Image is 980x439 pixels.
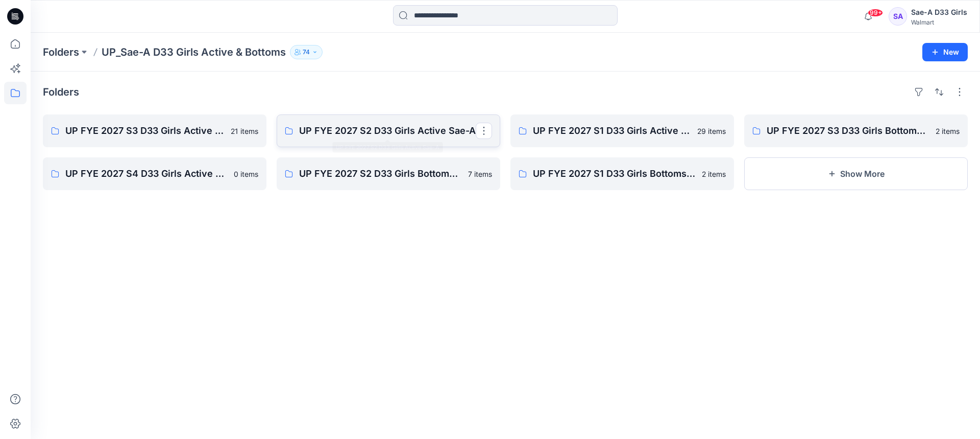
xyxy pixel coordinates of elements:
[277,114,500,147] a: UP FYE 2027 S2 D33 Girls Active Sae-A
[911,6,967,18] div: Sae-A D33 Girls
[299,124,476,138] p: UP FYE 2027 S2 D33 Girls Active Sae-A
[767,124,929,138] p: UP FYE 2027 S3 D33 Girls Bottoms Sae-A
[43,86,79,98] h4: Folders
[43,45,79,59] a: Folders
[889,7,907,26] div: SA
[303,47,310,58] p: 74
[43,157,266,190] a: UP FYE 2027 S4 D33 Girls Active Sae-A0 items
[868,9,883,17] span: 99+
[290,45,323,59] button: 74
[277,157,500,190] a: UP FYE 2027 S2 D33 Girls Bottoms Sae-A7 items
[533,167,696,181] p: UP FYE 2027 S1 D33 Girls Bottoms Sae-A
[533,124,691,138] p: UP FYE 2027 S1 D33 Girls Active Sae-A
[911,18,967,26] div: Walmart
[468,169,492,179] p: 7 items
[744,114,968,147] a: UP FYE 2027 S3 D33 Girls Bottoms Sae-A2 items
[697,126,726,136] p: 29 items
[43,114,266,147] a: UP FYE 2027 S3 D33 Girls Active Sae-A21 items
[231,126,258,136] p: 21 items
[744,157,968,190] button: Show More
[510,114,734,147] a: UP FYE 2027 S1 D33 Girls Active Sae-A29 items
[510,157,734,190] a: UP FYE 2027 S1 D33 Girls Bottoms Sae-A2 items
[234,169,258,179] p: 0 items
[299,167,462,181] p: UP FYE 2027 S2 D33 Girls Bottoms Sae-A
[65,167,228,181] p: UP FYE 2027 S4 D33 Girls Active Sae-A
[102,45,286,59] p: UP_Sae-A D33 Girls Active & Bottoms
[922,43,968,61] button: New
[936,126,960,136] p: 2 items
[65,124,225,138] p: UP FYE 2027 S3 D33 Girls Active Sae-A
[702,169,726,179] p: 2 items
